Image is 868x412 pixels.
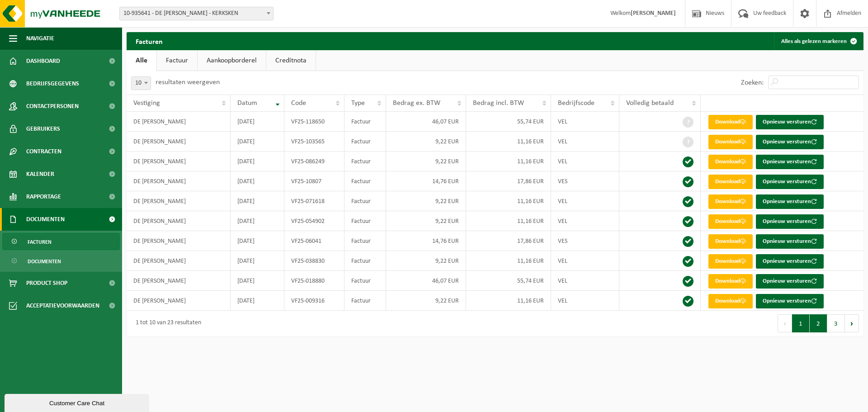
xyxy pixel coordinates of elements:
td: 11,16 EUR [466,132,551,152]
div: 1 tot 10 van 23 resultaten [131,315,201,331]
td: VF25-103565 [284,132,344,152]
span: Kalender [26,163,54,185]
span: Product Shop [26,272,67,294]
label: Zoeken: [741,79,764,86]
button: Opnieuw versturen [756,115,824,129]
td: Factuur [344,291,386,311]
strong: [PERSON_NAME] [631,10,676,17]
td: 14,76 EUR [386,171,467,191]
td: VF25-118650 [284,112,344,132]
button: Opnieuw versturen [756,155,824,169]
td: Factuur [344,271,386,291]
td: Factuur [344,191,386,211]
td: VF25-009316 [284,291,344,311]
td: 11,16 EUR [466,211,551,231]
span: Contactpersonen [26,95,79,118]
span: Volledig betaald [626,99,674,107]
button: Opnieuw versturen [756,135,824,149]
button: Opnieuw versturen [756,294,824,308]
td: 11,16 EUR [466,251,551,271]
span: 10 [131,76,151,90]
td: VF25-071618 [284,191,344,211]
span: Bedrag incl. BTW [473,99,524,107]
td: DE [PERSON_NAME] [127,291,231,311]
span: 10-935641 - DE PELSMAEKER GUNTHER - KERKSKEN [120,7,273,20]
td: [DATE] [231,171,285,191]
td: VES [551,171,619,191]
iframe: chat widget [5,392,151,412]
td: 9,22 EUR [386,191,467,211]
a: Download [708,254,753,269]
td: VF25-10807 [284,171,344,191]
td: VES [551,231,619,251]
span: Gebruikers [26,118,60,140]
td: 11,16 EUR [466,291,551,311]
td: Factuur [344,171,386,191]
button: 3 [827,314,845,332]
td: 17,86 EUR [466,231,551,251]
span: Datum [237,99,257,107]
span: Dashboard [26,50,60,72]
a: Download [708,115,753,129]
td: DE [PERSON_NAME] [127,251,231,271]
span: Bedrag ex. BTW [393,99,440,107]
td: 17,86 EUR [466,171,551,191]
td: VEL [551,132,619,152]
td: Factuur [344,132,386,152]
span: Rapportage [26,185,61,208]
td: VEL [551,191,619,211]
a: Download [708,135,753,149]
span: Bedrijfscode [558,99,594,107]
td: 14,76 EUR [386,231,467,251]
td: 11,16 EUR [466,152,551,171]
a: Download [708,194,753,209]
button: Opnieuw versturen [756,234,824,249]
td: DE [PERSON_NAME] [127,171,231,191]
span: 10-935641 - DE PELSMAEKER GUNTHER - KERKSKEN [119,7,274,20]
td: [DATE] [231,251,285,271]
td: VF25-018880 [284,271,344,291]
td: 55,74 EUR [466,271,551,291]
td: 9,22 EUR [386,291,467,311]
td: VF25-086249 [284,152,344,171]
button: Opnieuw versturen [756,274,824,289]
a: Download [708,234,753,249]
td: 9,22 EUR [386,152,467,171]
button: 2 [810,314,827,332]
span: Vestiging [133,99,160,107]
td: VF25-06041 [284,231,344,251]
td: VF25-054902 [284,211,344,231]
button: Alles als gelezen markeren [774,32,863,50]
td: [DATE] [231,271,285,291]
button: Next [845,314,859,332]
td: DE [PERSON_NAME] [127,271,231,291]
td: 55,74 EUR [466,112,551,132]
td: DE [PERSON_NAME] [127,191,231,211]
td: VEL [551,112,619,132]
td: [DATE] [231,191,285,211]
td: [DATE] [231,152,285,171]
span: Facturen [28,233,52,251]
td: [DATE] [231,112,285,132]
td: 11,16 EUR [466,191,551,211]
a: Creditnota [266,50,316,71]
td: VEL [551,271,619,291]
span: Documenten [26,208,65,231]
h2: Facturen [127,32,172,50]
td: DE [PERSON_NAME] [127,112,231,132]
a: Download [708,155,753,169]
td: VEL [551,291,619,311]
td: [DATE] [231,231,285,251]
td: 46,07 EUR [386,112,467,132]
td: Factuur [344,231,386,251]
td: DE [PERSON_NAME] [127,211,231,231]
a: Download [708,294,753,308]
a: Documenten [2,252,120,270]
button: Opnieuw versturen [756,254,824,269]
button: 1 [792,314,810,332]
a: Factuur [157,50,197,71]
label: resultaten weergeven [156,79,220,86]
button: Opnieuw versturen [756,214,824,229]
td: [DATE] [231,132,285,152]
